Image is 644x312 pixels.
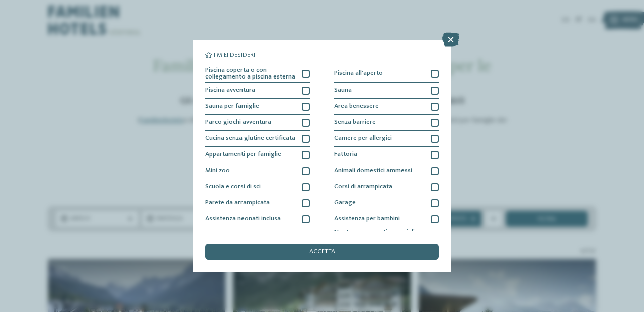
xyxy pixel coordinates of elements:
span: accetta [309,249,335,255]
span: Assistenza neonati inclusa [205,216,281,222]
span: Fattoria [334,151,357,158]
span: Parco giochi avventura [205,119,271,126]
span: Senza barriere [334,119,376,126]
span: Mini zoo [205,168,230,174]
span: Cucina senza glutine certificata [205,135,295,142]
span: Area benessere [334,103,379,110]
span: Assistenza per bambini [334,216,400,222]
span: Sauna per famiglie [205,103,259,110]
span: Garage [334,200,356,206]
span: Sauna [334,87,352,94]
span: Appartamenti per famiglie [205,151,281,158]
span: Animali domestici ammessi [334,168,412,174]
span: Nuoto per neonati e corsi di nuoto per bambini [334,229,425,243]
span: Corsi di arrampicata [334,184,392,190]
span: I miei desideri [214,52,255,59]
span: Scuola e corsi di sci [205,184,261,190]
span: Piscina avventura [205,87,255,94]
span: Piscina all'aperto [334,70,383,77]
span: Camere per allergici [334,135,392,142]
span: Parete da arrampicata [205,200,270,206]
span: Piscina coperta o con collegamento a piscina esterna [205,67,296,81]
